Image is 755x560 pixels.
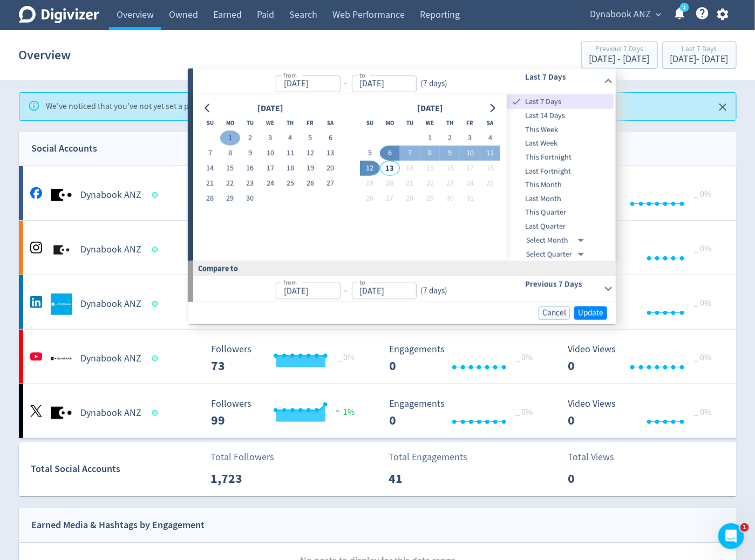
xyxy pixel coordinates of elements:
[440,146,460,161] button: 9
[507,123,614,137] div: This Week
[507,136,614,151] div: Last Week
[460,115,480,131] th: Friday
[480,146,500,161] button: 11
[507,164,614,178] div: Last Fortnight
[680,3,689,12] a: 1
[683,4,685,11] text: 1
[359,70,365,79] label: to
[240,191,260,206] button: 30
[321,146,341,161] button: 13
[389,469,451,488] p: 41
[440,161,460,176] button: 16
[260,161,280,176] button: 17
[485,100,500,115] button: Go to next month
[240,161,260,176] button: 16
[280,176,300,191] button: 25
[694,189,711,200] span: _ 0%
[384,344,546,373] svg: Engagements 0
[240,115,260,131] th: Tuesday
[590,6,651,23] span: Dynabook ANZ
[507,207,614,218] span: This Quarter
[507,94,614,109] div: Last 7 Days
[507,124,614,136] span: This Week
[578,309,603,317] span: Update
[389,450,467,465] p: Total Engagements
[260,131,280,146] button: 3
[694,243,711,254] span: _ 0%
[400,161,420,176] button: 14
[480,161,500,176] button: 18
[19,221,737,275] a: Dynabook ANZ undefinedDynabook ANZ Followers --- _ 0% Followers 227 Engagements 10 Engagements 10...
[220,115,240,131] th: Monday
[542,309,566,317] span: Cancel
[51,402,72,424] img: Dynabook ANZ undefined
[300,176,320,191] button: 26
[662,42,737,69] button: Last 7 Days[DATE]- [DATE]
[220,191,240,206] button: 29
[420,146,440,161] button: 8
[46,96,494,117] div: We've noticed that you've not yet set a password. Please do so to avoid getting locked out of you...
[507,151,614,165] div: This Fortnight
[193,69,616,94] div: from-to(7 days)Last 7 Days
[341,285,352,297] div: -
[360,161,380,176] button: 12
[19,330,737,384] a: Dynabook ANZ undefinedDynabook ANZ Followers --- _ 0% Followers 73 Engagements 0 Engagements 0 _ ...
[200,100,216,115] button: Go to previous month
[740,523,749,532] span: 1
[516,407,533,418] span: _ 0%
[400,176,420,191] button: 21
[420,176,440,191] button: 22
[193,276,616,302] div: from-to(7 days)Previous 7 Days
[526,278,600,291] h6: Previous 7 Days
[523,96,614,108] span: Last 7 Days
[460,191,480,206] button: 31
[283,70,297,79] label: from
[240,176,260,191] button: 23
[380,161,400,176] button: 13
[507,165,614,177] span: Last Fortnight
[220,131,240,146] button: 1
[280,115,300,131] th: Thursday
[400,191,420,206] button: 28
[718,523,744,549] iframe: Intercom live chat
[539,306,570,320] button: Cancel
[321,115,341,131] th: Saturday
[568,469,630,488] p: 0
[240,146,260,161] button: 9
[200,146,220,161] button: 7
[280,161,300,176] button: 18
[526,247,588,261] div: Select Quarter
[254,101,287,116] div: [DATE]
[32,141,98,156] div: Social Accounts
[562,235,724,264] svg: Video Views 0
[81,352,142,365] h5: Dynabook ANZ
[507,193,614,205] span: Last Month
[507,138,614,149] span: Last Week
[654,10,664,19] span: expand_more
[81,243,142,256] h5: Dynabook ANZ
[31,461,203,477] div: Total Social Accounts
[206,399,368,427] svg: Followers ---
[321,161,341,176] button: 20
[19,384,737,438] a: Dynabook ANZ undefinedDynabook ANZ Followers --- Followers 99 1% Engagements 0 Engagements 0 _ 0%...
[562,399,724,427] svg: Video Views 0
[417,77,452,90] div: ( 7 days )
[460,161,480,176] button: 17
[51,239,72,261] img: Dynabook ANZ undefined
[32,517,205,533] div: Earned Media & Hashtags by Engagement
[587,6,664,23] button: Dynabook ANZ
[440,131,460,146] button: 2
[420,115,440,131] th: Wednesday
[670,45,729,54] div: Last 7 Days
[200,176,220,191] button: 21
[152,192,161,198] span: Data last synced: 13 Oct 2025, 7:02am (AEDT)
[240,131,260,146] button: 2
[694,407,711,418] span: _ 0%
[300,146,320,161] button: 12
[507,220,614,234] div: Last Quarter
[300,115,320,131] th: Friday
[210,450,274,465] p: Total Followers
[300,131,320,146] button: 5
[380,176,400,191] button: 20
[280,131,300,146] button: 4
